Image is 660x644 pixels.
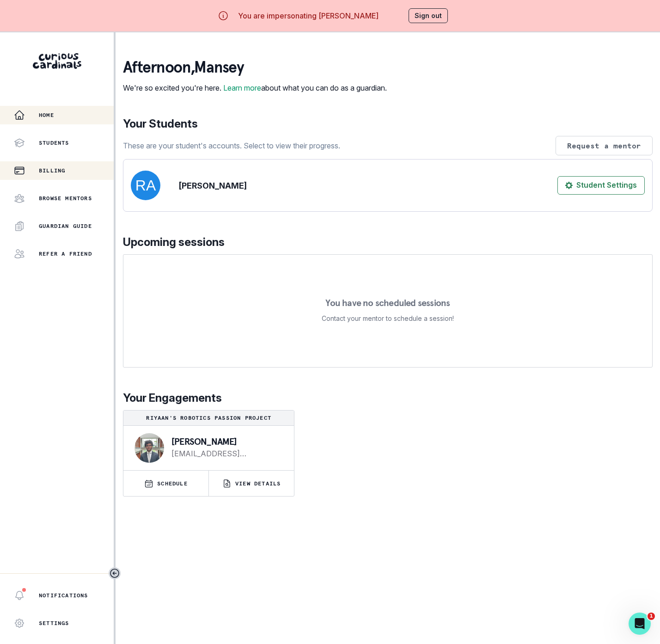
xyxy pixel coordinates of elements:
[238,10,379,21] p: You are impersonating [PERSON_NAME]
[209,471,294,496] button: VIEW DETAILS
[123,58,387,77] p: afternoon , Mansey
[325,298,450,307] p: You have no scheduled sessions
[39,167,65,174] p: Billing
[648,613,655,620] span: 1
[171,448,279,459] a: [EMAIL_ADDRESS][DOMAIN_NAME]
[179,179,247,192] p: [PERSON_NAME]
[171,437,279,446] p: [PERSON_NAME]
[39,619,69,627] p: Settings
[127,414,290,422] p: Riyaan's Robotics Passion Project
[123,116,653,132] p: Your Students
[39,111,54,119] p: Home
[223,83,261,92] a: Learn more
[557,176,645,195] button: Student Settings
[123,390,653,406] p: Your Engagements
[39,222,92,230] p: Guardian Guide
[39,139,69,147] p: Students
[235,480,281,487] p: VIEW DETAILS
[131,171,160,200] img: svg
[409,8,448,23] button: Sign out
[39,250,92,258] p: Refer a friend
[39,592,88,599] p: Notifications
[33,53,81,69] img: Curious Cardinals Logo
[123,234,653,251] p: Upcoming sessions
[39,195,92,202] p: Browse Mentors
[157,480,188,487] p: SCHEDULE
[109,567,121,579] button: Toggle sidebar
[629,613,651,635] iframe: Intercom live chat
[123,82,387,93] p: We're so excited you're here. about what you can do as a guardian.
[322,313,454,324] p: Contact your mentor to schedule a session!
[123,471,208,496] button: SCHEDULE
[556,136,653,155] button: Request a mentor
[123,140,340,151] p: These are your student's accounts. Select to view their progress.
